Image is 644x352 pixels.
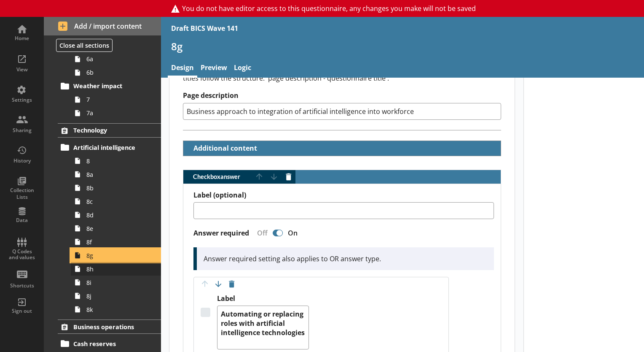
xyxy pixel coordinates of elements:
[187,141,259,156] button: Additional content
[7,66,37,73] div: View
[58,320,161,334] a: Business operations
[58,141,161,154] a: Artificial intelligence
[7,308,37,314] div: Sign out
[73,323,146,331] span: Business operations
[71,235,161,249] a: 8f
[71,52,161,66] a: 6a
[7,187,37,200] div: Collection Lists
[86,171,150,179] span: 8a
[7,35,37,42] div: Home
[204,254,487,263] p: Answer required setting also applies to OR answer type.
[86,238,150,246] span: 8f
[7,249,37,261] div: Q Codes and values
[44,123,161,316] li: TechnologyArtificial intelligence88a8b8c8d8e8f8g8h8i8j8k
[71,93,161,106] a: 7
[86,198,150,206] span: 8c
[73,144,146,152] span: Artificial intelligence
[7,127,37,134] div: Sharing
[86,265,150,273] span: 8h
[7,157,37,164] div: History
[73,82,146,90] span: Weather impact
[171,24,238,33] div: Draft BICS Wave 141
[71,208,161,222] a: 8d
[44,17,161,35] button: Add / import content
[58,337,161,350] a: Cash reserves
[58,123,161,138] a: Technology
[71,222,161,235] a: 8e
[231,60,255,78] a: Logic
[217,306,309,349] textarea: Automating or replacing roles with artificial intelligence technologies
[71,181,161,195] a: 8b
[62,79,161,120] li: Weather impact77a
[86,211,150,219] span: 8d
[86,157,150,165] span: 8
[86,306,150,314] span: 8k
[71,66,161,79] a: 6b
[71,168,161,181] a: 8a
[62,141,161,316] li: Artificial intelligence88a8b8c8d8e8f8g8h8i8j8k
[86,279,150,287] span: 8i
[71,154,161,168] a: 8
[86,55,150,63] span: 6a
[86,225,150,233] span: 8e
[71,289,161,303] a: 8j
[7,217,37,224] div: Data
[86,95,150,103] span: 7
[71,106,161,120] a: 7a
[86,292,150,300] span: 8j
[168,60,197,78] a: Design
[193,191,494,200] label: Label (optional)
[7,97,37,103] div: Settings
[58,79,161,93] a: Weather impact
[284,228,304,238] div: On
[56,39,113,52] button: Close all sections
[225,277,239,291] button: Delete option
[71,249,161,262] a: 8g
[71,303,161,316] a: 8k
[183,91,501,100] label: Page description
[86,68,150,76] span: 6b
[73,126,146,134] span: Technology
[58,22,147,31] span: Add / import content
[183,174,252,180] span: Checkbox answer
[171,40,634,53] h1: 8g
[193,229,249,238] label: Answer required
[250,228,271,238] div: Off
[7,282,37,289] div: Shortcuts
[86,184,150,192] span: 8b
[212,277,225,291] button: Move option down
[217,294,309,303] label: Label
[73,340,146,348] span: Cash reserves
[86,252,150,260] span: 8g
[86,109,150,117] span: 7a
[197,60,231,78] a: Preview
[71,276,161,289] a: 8i
[71,262,161,276] a: 8h
[282,170,295,184] button: Delete answer
[71,195,161,208] a: 8c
